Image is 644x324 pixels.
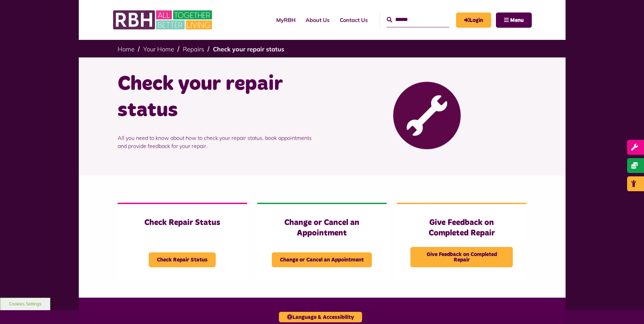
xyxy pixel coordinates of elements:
a: Give Feedback on Completed Repair Give Feedback on Completed Repair [397,203,526,281]
button: Navigation [496,13,532,28]
h3: Give Feedback on Completed Repair [410,218,513,239]
span: Give Feedback on Completed Repair [410,247,513,267]
h3: Check Repair Status [131,218,234,228]
a: Your Home [143,45,174,53]
a: Home [118,45,135,53]
h1: Check your repair status [118,71,317,124]
a: Contact Us [335,11,373,29]
a: Change or Cancel an Appointment Change or Cancel an Appointment [257,203,387,281]
span: Check Repair Status [149,252,216,267]
span: Change or Cancel an Appointment [272,252,372,267]
button: Language & Accessibility [279,312,362,322]
a: Check Repair Status Check Repair Status [118,203,247,281]
img: Report Repair [393,82,461,149]
span: Menu [510,18,524,23]
iframe: Netcall Web Assistant for live chat [614,294,644,324]
a: Check your repair status [213,45,284,53]
a: About Us [301,11,335,29]
h3: Change or Cancel an Appointment [271,218,373,239]
p: All you need to know about how to check your repair status, book appointments and provide feedbac... [118,124,317,160]
a: Repairs [183,45,204,53]
a: MyRBH [456,13,491,28]
img: RBH [113,7,214,33]
a: MyRBH [271,11,301,29]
